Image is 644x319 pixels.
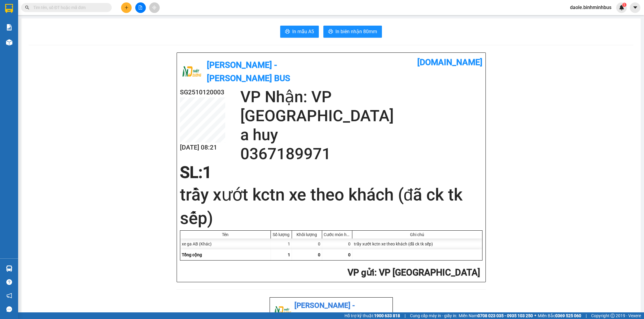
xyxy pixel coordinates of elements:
span: message [6,306,12,312]
span: caret-down [633,5,638,10]
img: solution-icon [6,24,12,30]
sup: 1 [622,3,626,7]
button: caret-down [630,2,640,13]
span: 0 [348,252,351,257]
div: Khối lượng [293,232,320,237]
span: 0 [318,252,320,257]
div: 1 [271,238,292,249]
span: In mẫu A5 [292,28,314,35]
h2: [DATE] 08:21 [180,143,225,153]
span: printer [285,29,290,35]
span: 1 [623,3,625,7]
div: Ghi chú [354,232,481,237]
img: warehouse-icon [6,265,12,272]
img: icon-new-feature [619,5,624,10]
span: Miền Bắc [538,312,581,319]
div: Cước món hàng [324,232,351,237]
span: Cung cấp máy in - giấy in: [410,312,457,319]
div: 0 [292,238,322,249]
span: search [25,5,29,10]
span: ⚪️ [534,314,536,317]
button: printerIn biên nhận 80mm [323,26,382,38]
img: logo-vxr [5,4,13,13]
div: trầy xướt kctn xe theo khách (đã ck tk sếp) [352,238,482,249]
span: plus [124,5,129,10]
h2: a huy [240,125,482,144]
div: xe ga AB (Khác) [180,238,271,249]
span: Hỗ trợ kỹ thuật: [344,312,400,319]
div: Số lượng [272,232,290,237]
img: logo.jpg [180,57,204,87]
span: 1 [203,163,212,182]
span: file-add [138,5,143,10]
div: Tên [182,232,269,237]
strong: 0369 525 060 [555,313,581,318]
b: [PERSON_NAME] - [PERSON_NAME] Bus [207,60,290,83]
button: printerIn mẫu A5 [280,26,319,38]
span: | [586,312,587,319]
span: aim [152,5,156,10]
b: [DOMAIN_NAME] [417,57,482,67]
span: printer [328,29,333,35]
h2: SG2510120003 [180,87,225,97]
span: Tổng cộng [182,252,202,257]
span: question-circle [6,279,12,285]
span: daole.binhminhbus [565,4,616,11]
h1: trầy xướt kctn xe theo khách (đã ck tk sếp) [180,183,482,230]
span: SL: [180,163,203,182]
button: aim [149,2,160,13]
span: 1 [288,252,290,257]
span: In biên nhận 80mm [335,28,377,35]
span: notification [6,293,12,298]
span: | [405,312,405,319]
input: Tìm tên, số ĐT hoặc mã đơn [33,4,104,11]
span: Miền Nam [459,312,533,319]
h2: : VP [GEOGRAPHIC_DATA] [180,267,480,279]
span: VP gửi [348,267,374,278]
strong: 1900 633 818 [374,313,400,318]
span: copyright [610,314,615,318]
h2: 0367189971 [240,144,482,163]
strong: 0708 023 035 - 0935 103 250 [478,313,533,318]
div: 0 [322,238,352,249]
button: plus [121,2,132,13]
img: warehouse-icon [6,39,12,46]
button: file-add [135,2,146,13]
h2: VP Nhận: VP [GEOGRAPHIC_DATA] [240,87,482,125]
